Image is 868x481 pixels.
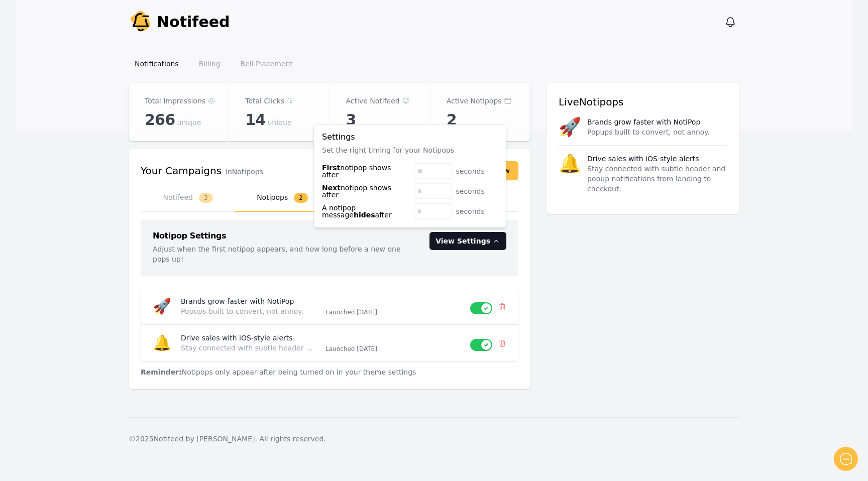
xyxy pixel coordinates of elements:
strong: Reminder: [141,368,182,376]
iframe: gist-messenger-bubble-iframe [834,447,858,471]
button: Notifeed3 [141,184,235,212]
a: Bell Placement [235,55,299,73]
span: © 2025 Notifeed by [PERSON_NAME]. [129,435,257,443]
p: Brands grow faster with NotiPop [181,296,317,306]
button: View Settings [429,232,506,250]
p: Brands grow faster with NotiPop [587,117,700,127]
p: Drive sales with iOS-style alerts [181,333,317,343]
span: Next [322,184,341,192]
a: Notifications [129,55,185,73]
p: Adjust when the first notipop appears, and how long before a new one pops up! [153,244,417,264]
p: Stay connected with subtle header and popup notifications from landing to checkout. [587,164,727,194]
span: 3 [199,193,213,203]
span: Notifeed [157,13,230,31]
span: All rights reserved. [259,435,325,443]
h3: Live Notipops [559,95,727,109]
p: in Notipops [226,167,263,177]
span: 2 [294,193,308,203]
p: Launched [325,308,462,316]
p: Active Notifeed [346,95,400,107]
a: Billing [193,55,227,73]
p: Notipops only appear after being turned on in your theme settings [141,361,518,377]
span: unique [268,117,292,128]
p: Set the right timing for your Notipops [322,145,498,155]
label: A notipop message after [322,204,406,218]
p: Popups built to convert, not annoy. [587,127,710,137]
g: /> [157,342,170,351]
img: Your Company [129,10,153,34]
p: Total Impressions [145,95,205,107]
span: hides [354,211,375,219]
button: />GIF [153,333,174,362]
time: 2025-06-23T20:01:08.023Z [357,345,377,352]
span: 3 [346,111,356,129]
label: notipop shows after [322,184,406,198]
span: 🚀 [153,297,171,315]
nav: Tabs [141,184,518,212]
span: 🔔 [153,334,171,351]
button: Notipops2 [235,184,330,212]
h2: Don't see Notifeed in your header? Let me know and I'll set it up! ✅ [30,32,188,52]
span: unique [177,117,201,128]
span: 🔔 [559,154,581,194]
span: 🚀 [559,117,581,137]
h4: Settings [322,133,498,141]
span: 14 [245,111,265,129]
p: Stay connected with subtle header and popup notifications from landing to checkout. [181,343,313,353]
span: 266 [145,111,175,129]
p: Active Notipops [447,95,502,107]
span: 2 [447,111,457,129]
h4: Typically replies within a day . [40,62,124,72]
h3: Your Campaigns [141,164,222,178]
h3: Notipop Settings [153,232,417,240]
p: Popups built to convert, not annoy. [181,306,313,316]
h1: Notifeed [30,13,188,27]
time: 2025-08-19T15:50:37.141Z [357,309,377,316]
span: First [322,164,340,172]
p: Launched [325,345,462,353]
p: Drive sales with iOS-style alerts [587,154,699,164]
span: We run on Gist [84,322,127,329]
label: notipop shows after [322,164,406,178]
p: Total Clicks [245,95,284,107]
tspan: GIF [160,344,168,349]
a: Notifeed [129,10,230,34]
